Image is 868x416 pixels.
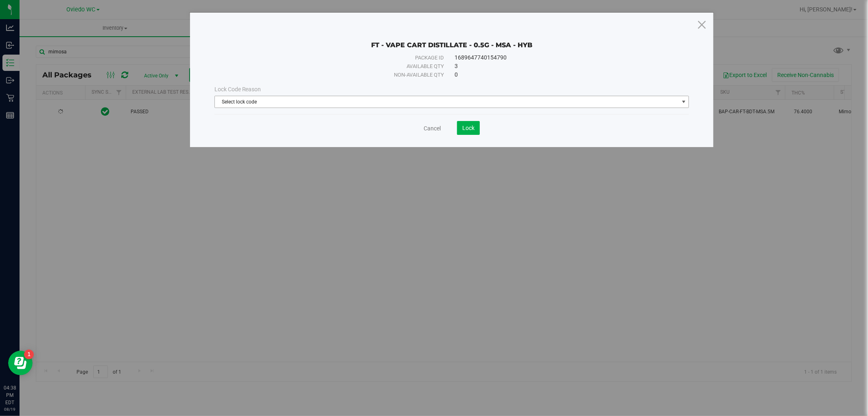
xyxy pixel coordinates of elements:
[235,62,444,70] div: Available qty
[424,124,441,132] a: Cancel
[235,54,444,62] div: Package ID
[462,125,474,131] span: Lock
[457,121,480,135] button: Lock
[214,86,261,92] span: Lock Code Reason
[8,351,33,375] iframe: Resource center
[24,350,34,359] iframe: Resource center unread badge
[678,96,689,108] span: select
[215,96,679,108] span: Select lock code
[455,53,668,62] div: 1689647740154790
[455,70,668,79] div: 0
[235,71,444,79] div: Non-available qty
[455,62,668,70] div: 3
[214,29,689,49] div: FT - VAPE CART DISTILLATE - 0.5G - MSA - HYB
